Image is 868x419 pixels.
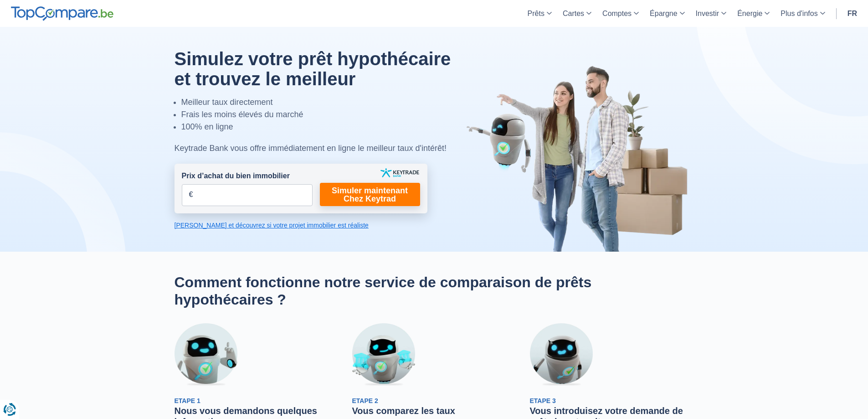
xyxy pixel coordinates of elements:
img: image-hero [466,65,694,252]
img: Etape 2 [352,323,415,386]
li: 100% en ligne [181,121,472,133]
li: Frais les moins élevés du marché [181,109,472,121]
a: Simuler maintenant Chez Keytrad [320,183,420,206]
span: € [189,190,193,200]
label: Prix d’achat du bien immobilier [182,171,290,181]
h3: Vous comparez les taux [352,405,516,416]
h1: Simulez votre prêt hypothécaire et trouvez le meilleur [175,49,472,89]
span: Etape 1 [175,397,200,404]
img: TopCompare [11,6,113,21]
img: Etape 1 [175,323,237,386]
img: keytrade [380,168,419,177]
h2: Comment fonctionne notre service de comparaison de prêts hypothécaires ? [175,274,694,309]
div: Keytrade Bank vous offre immédiatement en ligne le meilleur taux d'intérêt! [175,142,472,155]
img: Etape 3 [530,323,593,386]
span: Etape 3 [530,397,556,404]
li: Meilleur taux directement [181,96,472,109]
span: Etape 2 [352,397,378,404]
a: [PERSON_NAME] et découvrez si votre projet immobilier est réaliste [175,221,427,230]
